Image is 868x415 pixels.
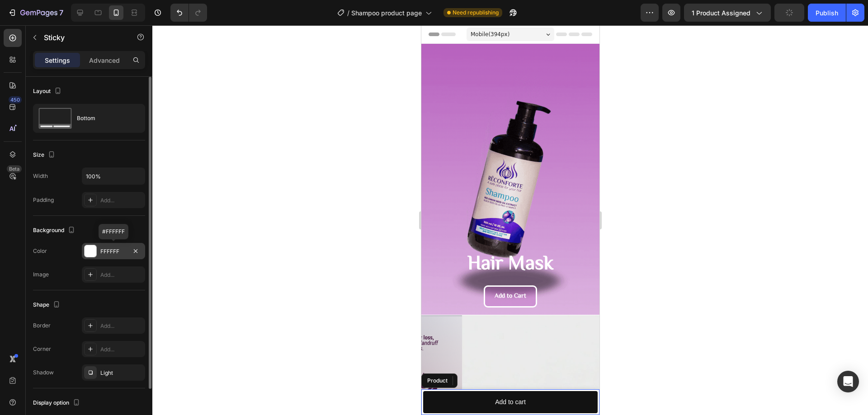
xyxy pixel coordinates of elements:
div: Add... [100,322,143,330]
span: 1 product assigned [692,8,750,18]
div: Width [33,172,48,180]
div: Background [33,224,77,237]
div: Add... [100,271,143,279]
iframe: Design area [421,25,599,415]
span: Shampoo product page [351,8,422,18]
div: Undo/Redo [170,4,207,22]
p: 7 [59,7,63,18]
div: Color [33,247,47,255]
div: Beta [7,165,22,173]
div: 450 [9,96,22,103]
div: Open Intercom Messenger [837,371,859,392]
div: Light [100,369,143,377]
span: Need republishing [453,9,499,17]
div: Display option [33,397,82,409]
div: Add... [100,196,143,205]
div: Shadow [33,368,54,377]
div: Size [33,149,57,161]
button: 7 [4,4,67,22]
p: Advanced [89,56,120,65]
div: Publish [816,8,838,18]
p: Settings [45,56,70,65]
div: Layout [33,85,63,98]
input: Auto [82,168,145,184]
div: Shape [33,299,62,311]
div: Border [33,322,51,330]
div: Image [33,270,49,279]
div: Bottom [77,108,132,129]
p: Sticky [44,32,121,43]
div: Corner [33,345,51,353]
div: Add... [100,345,143,354]
button: Publish [808,4,846,22]
span: / [347,8,349,18]
button: 1 product assigned [684,4,771,22]
div: FFFFFF [100,247,127,256]
div: Padding [33,196,54,204]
